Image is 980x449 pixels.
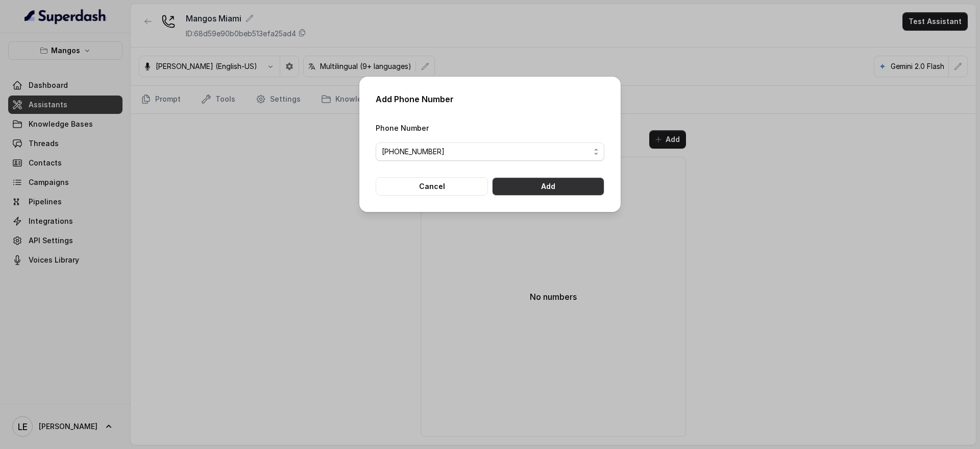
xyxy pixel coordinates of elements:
button: [PHONE_NUMBER] [376,143,604,161]
label: Phone Number [376,124,429,132]
h2: Add Phone Number [376,93,604,105]
button: Add [492,177,604,196]
button: Cancel [376,177,488,196]
span: [PHONE_NUMBER] [382,146,590,158]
